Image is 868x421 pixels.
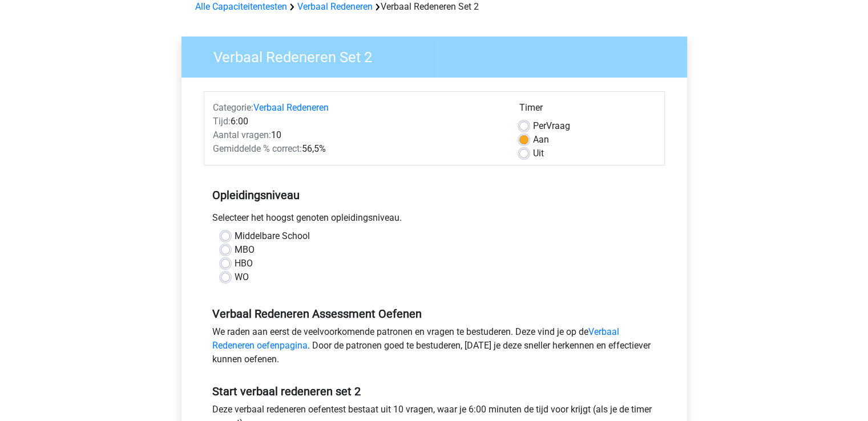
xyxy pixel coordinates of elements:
[204,128,511,142] div: 10
[204,142,511,156] div: 56,5%
[213,129,271,140] span: Aantal vragen:
[204,115,511,128] div: 6:00
[212,307,656,321] h5: Verbaal Redeneren Assessment Oefenen
[533,120,546,131] span: Per
[533,119,570,133] label: Vraag
[235,243,255,257] label: MBO
[204,325,665,371] div: We raden aan eerst de veelvoorkomende patronen en vragen te bestuderen. Deze vind je op de . Door...
[253,102,329,113] a: Verbaal Redeneren
[200,44,679,66] h3: Verbaal Redeneren Set 2
[213,116,231,127] span: Tijd:
[212,184,656,207] h5: Opleidingsniveau
[213,143,302,154] span: Gemiddelde % correct:
[533,147,544,160] label: Uit
[195,1,287,12] a: Alle Capaciteitentesten
[235,257,253,270] label: HBO
[533,133,549,147] label: Aan
[204,211,665,229] div: Selecteer het hoogst genoten opleidingsniveau.
[213,102,253,113] span: Categorie:
[235,270,249,284] label: WO
[297,1,373,12] a: Verbaal Redeneren
[519,101,656,119] div: Timer
[235,229,310,243] label: Middelbare School
[212,384,656,398] h5: Start verbaal redeneren set 2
